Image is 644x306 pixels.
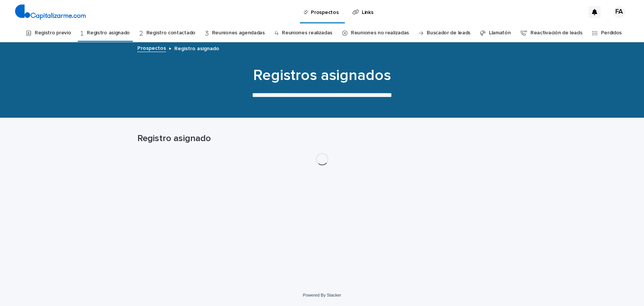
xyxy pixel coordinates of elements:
div: FA [613,6,625,18]
a: Registro contactado [146,24,195,42]
p: Registro asignado [174,44,219,52]
a: Llamatón [489,24,511,42]
a: Reuniones no realizadas [351,24,409,42]
a: Perdidos [601,24,622,42]
a: Buscador de leads [427,24,470,42]
img: 4arMvv9wSvmHTHbXwTim [15,5,86,20]
h1: Registros asignados [137,66,507,85]
a: Prospectos [137,43,166,52]
a: Powered By Stacker [303,293,341,297]
h1: Registro asignado [137,133,507,144]
a: Reuniones realizadas [282,24,332,42]
a: Registro previo [35,24,71,42]
a: Reuniones agendadas [212,24,265,42]
a: Reactivación de leads [530,24,583,42]
a: Registro asignado [87,24,130,42]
